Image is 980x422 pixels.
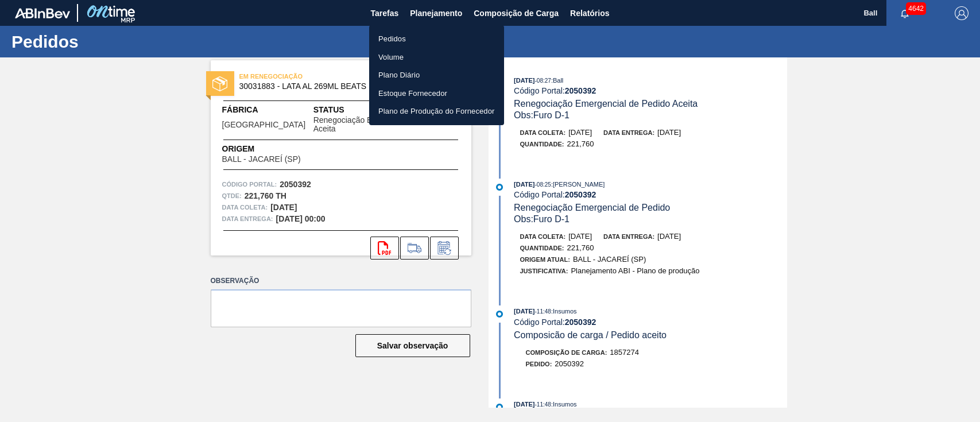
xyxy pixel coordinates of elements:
[369,48,504,67] a: Volume
[369,66,504,84] a: Plano Diário
[369,102,504,121] a: Plano de Produção do Fornecedor
[369,84,504,103] a: Estoque Fornecedor
[369,30,504,48] a: Pedidos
